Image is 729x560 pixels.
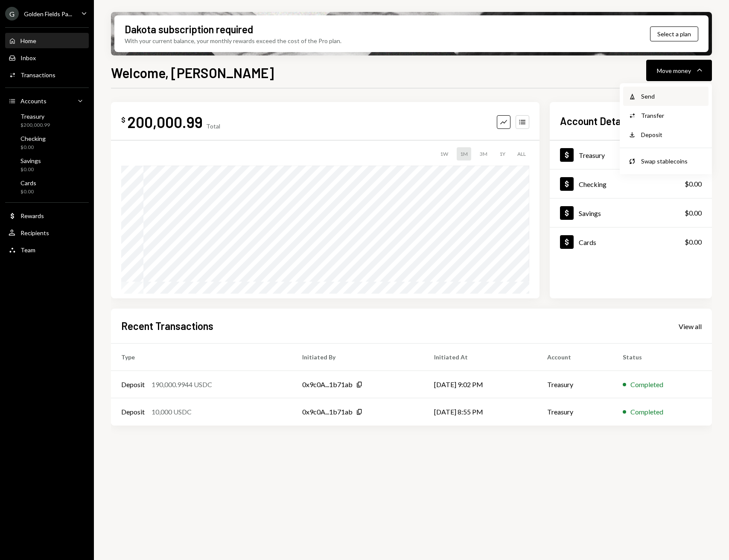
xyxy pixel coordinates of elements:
div: 1M [457,147,471,160]
td: Treasury [537,371,612,398]
div: 1Y [496,147,509,160]
div: 3M [476,147,491,160]
div: 190,000.9944 USDC [152,379,212,390]
th: Initiated At [424,344,537,371]
div: Rewards [20,212,44,219]
a: Savings$0.00 [5,155,89,175]
th: Type [111,344,292,371]
div: 1W [437,147,452,160]
div: View all [679,322,702,331]
div: Golden Fields Pa... [24,10,72,17]
div: Team [20,246,35,254]
div: With your current balance, your monthly rewards exceed the cost of the Pro plan. [125,36,341,45]
div: $0.00 [685,179,702,189]
div: $0.00 [20,166,41,173]
div: Checking [579,180,607,188]
div: Accounts [20,97,47,105]
a: Cards$0.00 [550,227,712,256]
div: G [5,7,19,20]
div: $0.00 [685,208,702,218]
a: Savings$0.00 [550,198,712,227]
div: Cards [20,179,36,187]
h2: Account Details [560,114,630,128]
div: 0x9c0A...1b71ab [302,407,353,417]
div: Home [20,37,36,44]
div: Move money [657,66,691,75]
a: Home [5,33,89,48]
div: Inbox [20,54,36,61]
div: 0x9c0A...1b71ab [302,379,353,390]
div: Savings [579,209,601,217]
th: Status [612,344,712,371]
div: $ [121,116,125,124]
th: Account [537,344,612,371]
div: Deposit [121,407,145,417]
h2: Recent Transactions [121,319,213,333]
div: $0.00 [685,237,702,247]
div: Recipients [20,229,49,236]
div: Transfer [641,111,703,120]
a: Inbox [5,50,89,65]
div: Swap stablecoins [641,157,703,166]
a: Checking$0.00 [550,169,712,198]
div: 200,000.99 [127,112,203,131]
a: Checking$0.00 [5,132,89,153]
div: Total [206,122,220,130]
div: Send [641,92,703,101]
a: Recipients [5,225,89,240]
a: Rewards [5,208,89,223]
div: $200,000.99 [20,122,50,129]
a: Treasury$200,000.99 [550,140,712,169]
button: Select a plan [650,26,698,41]
a: Treasury$200,000.99 [5,110,89,131]
td: Treasury [537,398,612,426]
div: Deposit [641,130,703,139]
div: Savings [20,157,41,164]
div: Cards [579,238,596,246]
div: Treasury [20,113,50,120]
div: $0.00 [20,188,36,195]
h1: Welcome, [PERSON_NAME] [111,64,274,81]
a: Accounts [5,93,89,108]
div: ALL [514,147,529,160]
div: Deposit [121,379,145,390]
td: [DATE] 9:02 PM [424,371,537,398]
a: Cards$0.00 [5,177,89,197]
th: Initiated By [292,344,424,371]
a: Transactions [5,67,89,82]
div: Checking [20,135,46,142]
div: Treasury [579,151,605,159]
a: View all [679,321,702,331]
div: $0.00 [20,144,46,151]
a: Team [5,242,89,257]
div: Dakota subscription required [125,22,253,36]
div: Completed [630,407,663,417]
td: [DATE] 8:55 PM [424,398,537,426]
div: Transactions [20,71,55,79]
button: Move money [646,60,712,81]
div: Completed [630,379,663,390]
div: 10,000 USDC [152,407,192,417]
